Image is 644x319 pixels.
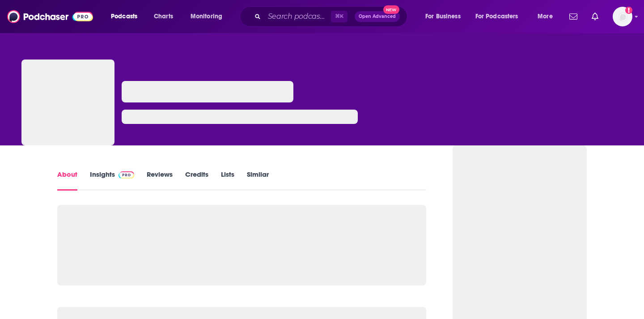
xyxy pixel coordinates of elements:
[566,9,581,24] a: Show notifications dropdown
[185,170,208,191] a: Credits
[470,9,531,24] button: open menu
[625,7,632,14] svg: Add a profile image
[111,10,137,23] span: Podcasts
[221,170,234,191] a: Lists
[264,9,331,24] input: Search podcasts, credits, & more...
[613,7,632,26] img: User Profile
[383,5,399,14] span: New
[184,9,234,24] button: open menu
[475,10,518,23] span: For Podcasters
[331,11,347,22] span: ⌘ K
[247,170,269,191] a: Similar
[588,9,602,24] a: Show notifications dropdown
[147,170,173,191] a: Reviews
[191,10,222,23] span: Monitoring
[531,9,564,24] button: open menu
[613,7,632,26] span: Logged in as cmand-c
[148,9,178,24] a: Charts
[359,14,396,19] span: Open Advanced
[7,8,93,25] img: Podchaser - Follow, Share and Rate Podcasts
[538,10,553,23] span: More
[154,10,173,23] span: Charts
[105,9,149,24] button: open menu
[248,6,416,27] div: Search podcasts, credits, & more...
[613,7,632,26] button: Show profile menu
[355,11,400,22] button: Open AdvancedNew
[119,171,134,179] img: Podchaser Pro
[57,170,77,191] a: About
[90,170,134,191] a: InsightsPodchaser Pro
[425,10,461,23] span: For Business
[419,9,472,24] button: open menu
